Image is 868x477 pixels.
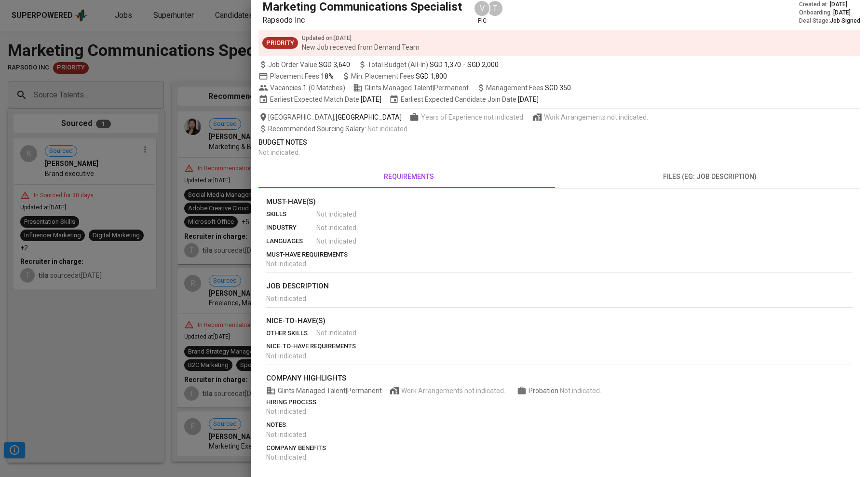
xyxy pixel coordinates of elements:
[401,386,505,395] span: Work Arrangements not indicated.
[316,223,358,232] span: Not indicated .
[316,209,358,219] span: Not indicated .
[830,0,847,9] span: [DATE]
[258,95,381,104] span: Earliest Expected Match Date
[336,112,402,122] span: [GEOGRAPHIC_DATA]
[389,95,539,104] span: Earliest Expected Candidate Join Date
[560,387,601,395] span: Not indicated .
[266,223,316,232] p: industry
[486,84,571,92] span: Management Fees
[353,83,469,93] span: Glints Managed Talent | Permanent
[266,431,308,438] span: Not indicated .
[830,17,860,24] span: Job Signed
[316,328,358,338] span: Not indicated .
[266,209,316,219] p: skills
[799,0,860,9] div: Created at :
[266,260,308,268] span: Not indicated .
[266,295,308,302] span: Not indicated .
[301,83,307,93] span: 1
[266,328,316,338] p: other skills
[544,112,648,122] span: Work Arrangements not indicated.
[266,352,308,360] span: Not indicated .
[302,34,420,42] p: Updated on : [DATE]
[321,72,334,80] span: 18%
[266,453,308,461] span: Not indicated .
[270,72,334,80] span: Placement Fees
[430,60,461,69] span: SGD 1,370
[316,236,358,246] span: Not indicated .
[266,315,853,327] p: nice-to-have(s)
[833,9,851,17] span: [DATE]
[266,420,853,430] p: notes
[266,196,853,207] p: Must-Have(s)
[266,443,853,453] p: company benefits
[367,125,409,133] span: Not indicated .
[467,60,499,69] span: SGD 2,000
[358,60,499,69] span: Total Budget (All-In)
[319,60,350,69] span: SGD 3,640
[421,112,525,122] span: Years of Experience not indicated.
[518,95,539,104] span: [DATE]
[463,60,465,69] span: -
[351,72,447,80] span: Min. Placement Fees
[266,281,853,292] p: job description
[529,387,560,395] span: Probation
[262,15,305,25] span: Rapsodo Inc
[361,95,381,104] span: [DATE]
[258,60,350,69] span: Job Order Value
[799,17,860,25] div: Deal Stage :
[565,171,854,183] span: files (eg: job description)
[258,137,860,148] p: Budget Notes
[258,112,402,122] span: [GEOGRAPHIC_DATA] ,
[266,250,853,259] p: must-have requirements
[268,125,367,133] span: Recommended Sourcing Salary :
[266,397,853,407] p: hiring process
[416,72,447,80] span: SGD 1,800
[266,341,853,351] p: nice-to-have requirements
[266,373,853,384] p: company highlights
[258,149,300,156] span: Not indicated .
[266,386,382,395] span: Glints Managed Talent | Permanent
[545,84,571,92] span: SGD 350
[799,9,860,17] div: Onboarding :
[264,171,554,183] span: requirements
[266,408,308,415] span: Not indicated .
[262,39,298,48] span: Priority
[258,83,345,93] span: Vacancies ( 0 Matches )
[266,236,316,246] p: languages
[302,42,420,52] p: New Job received from Demand Team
